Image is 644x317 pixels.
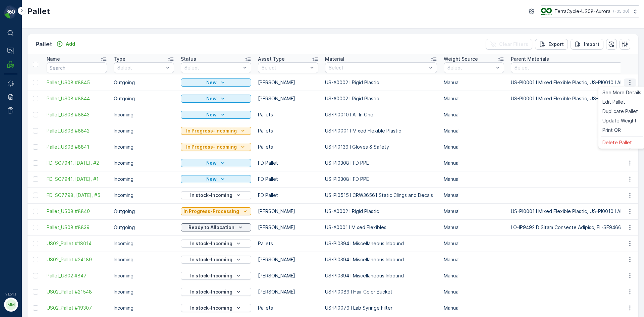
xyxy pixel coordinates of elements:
a: US02_Pallet #24189 [47,256,107,263]
button: New [181,159,251,167]
div: Toggle Row Selected [33,160,38,166]
p: Incoming [114,256,174,263]
p: Add [66,41,75,47]
span: Pallet_US08 #8843 [47,111,107,118]
a: Edit Pallet [600,97,644,107]
p: Outgoing [114,95,174,102]
p: US-PI0308 I FD PPE [325,176,437,182]
p: In stock-Incoming [190,272,232,279]
div: Toggle Row Selected [33,257,38,262]
a: Pallet_US08 #8842 [47,127,107,134]
p: US-A0002 I Rigid Plastic [325,79,437,86]
button: In stock-Incoming [181,288,251,296]
p: Type [114,56,125,62]
div: Toggle Row Selected [33,193,38,198]
p: Pallets [258,111,318,118]
p: Pallets [258,127,318,134]
p: [PERSON_NAME] [258,95,318,102]
button: In Progress-Processing [181,207,251,215]
div: Toggle Row Selected [33,80,38,85]
p: US-A0001 I Mixed Flexibles [325,224,437,231]
p: In stock-Incoming [190,305,232,311]
p: Manual [444,95,504,102]
span: See More Details [602,89,641,96]
p: [PERSON_NAME] [258,79,318,86]
a: FD, SC7941, 09/29/25, #1 [47,176,107,182]
p: Manual [444,192,504,199]
div: Toggle Row Selected [33,144,38,150]
p: Status [181,56,196,62]
span: Pallet_US08 #8839 [47,224,107,231]
button: MM [4,298,17,312]
div: Toggle Row Selected [33,128,38,134]
span: v 1.51.1 [4,292,17,296]
p: Incoming [114,272,174,279]
p: In stock-Incoming [190,288,232,295]
button: New [181,111,251,119]
span: Update Weight [602,117,637,124]
a: FD, SC7941, 09/29/25, #2 [47,160,107,166]
p: Incoming [114,192,174,199]
p: Pallet [27,6,50,17]
p: Incoming [114,240,174,247]
a: See More Details [600,88,644,97]
p: Select [184,64,241,71]
p: US-PI0079 I Lab Syringe Filter [325,305,437,311]
a: US02_Pallet #19307 [47,305,107,311]
p: Select [329,64,427,71]
button: In stock-Incoming [181,191,251,199]
button: In Progress-Incoming [181,127,251,135]
a: Pallet_US08 #8845 [47,79,107,86]
div: Toggle Row Selected [33,209,38,214]
button: In stock-Incoming [181,256,251,264]
a: US02_Pallet #21548 [47,288,107,295]
p: New [206,79,217,86]
p: In stock-Incoming [190,192,232,199]
p: ( -05:00 ) [613,9,629,14]
p: In Progress-Incoming [186,144,237,150]
p: Manual [444,111,504,118]
button: New [181,78,251,87]
p: Manual [444,305,504,311]
button: Ready to Allocation [181,223,251,231]
p: Incoming [114,160,174,166]
a: Pallet_US08 #8841 [47,144,107,150]
p: US-PI0139 I Gloves & Safety [325,144,437,150]
p: US-PI0089 I Hair Color Bucket [325,288,437,295]
button: In Progress-Incoming [181,143,251,151]
p: Manual [444,224,504,231]
button: Import [571,39,603,50]
p: US-A0002 I Rigid Plastic [325,208,437,215]
button: In stock-Incoming [181,304,251,312]
p: Incoming [114,127,174,134]
button: Export [535,39,568,50]
button: New [181,175,251,183]
p: Manual [444,176,504,182]
p: Outgoing [114,224,174,231]
span: Delete Pallet [602,139,632,146]
p: Select [117,64,164,71]
p: Manual [444,127,504,134]
p: Manual [444,256,504,263]
span: Edit Pallet [602,99,625,105]
p: Manual [444,160,504,166]
button: TerraCycle-US08-Aurora(-05:00) [541,5,639,17]
img: logo [4,5,17,19]
div: Toggle Row Selected [33,96,38,101]
p: FD Pallet [258,176,318,182]
a: Pallet_US08 #8844 [47,95,107,102]
div: Toggle Row Selected [33,241,38,246]
span: FD, SC7798, [DATE], #5 [47,192,107,199]
p: Outgoing [114,79,174,86]
p: [PERSON_NAME] [258,288,318,295]
p: Weight Source [444,56,478,62]
button: Add [54,40,78,48]
p: Manual [444,272,504,279]
p: New [206,95,217,102]
p: Asset Type [258,56,285,62]
p: US-PI0001 I Mixed Flexible Plastic [325,127,437,134]
p: Manual [444,288,504,295]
